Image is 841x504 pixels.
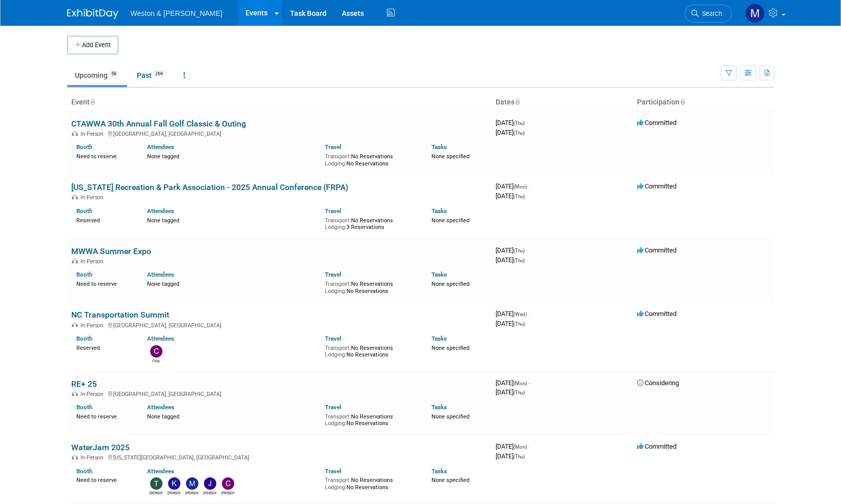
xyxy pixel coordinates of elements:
span: None specified [432,281,469,287]
a: Travel [325,207,341,215]
span: Committed [637,310,676,318]
img: In-Person Event [72,454,78,459]
span: Considering [637,379,679,387]
span: - [528,182,530,190]
div: [GEOGRAPHIC_DATA], [GEOGRAPHIC_DATA] [71,321,487,329]
div: [GEOGRAPHIC_DATA], [GEOGRAPHIC_DATA] [71,389,487,397]
span: (Mon) [514,444,527,450]
span: (Mon) [514,381,527,386]
a: MWWA Summer Expo [71,246,151,256]
a: Sort by Event Name [90,98,95,106]
img: In-Person Event [72,131,78,136]
div: Need to reserve [76,279,132,288]
div: No Reservations No Reservations [325,343,416,359]
div: None tagged [147,279,317,288]
a: Attendees [147,468,174,475]
a: CTAWWA 30th Annual Fall Golf Classic & Outing [71,119,246,129]
div: Charles Gant [221,490,234,496]
a: Tasks [432,335,447,342]
span: (Thu) [514,130,525,136]
div: Tony Zerilli [150,490,162,496]
span: In-Person [80,322,107,329]
span: Transport: [325,477,351,484]
span: None specified [432,477,469,484]
span: (Thu) [514,120,525,126]
a: Tasks [432,468,447,475]
a: Past269 [129,66,174,85]
span: In-Person [80,131,107,137]
span: [DATE] [496,452,525,460]
span: [DATE] [496,192,525,200]
span: [DATE] [496,182,530,190]
img: Margaret McCarthy [186,477,198,490]
span: Transport: [325,217,351,224]
a: Travel [325,404,341,411]
a: WaterJam 2025 [71,443,130,452]
a: Attendees [147,143,174,151]
span: - [528,443,530,450]
span: [DATE] [496,310,530,318]
span: 58 [108,70,119,78]
th: Dates [491,94,633,111]
img: Charles Gant [222,477,234,490]
span: - [526,119,528,127]
span: [DATE] [496,388,525,396]
a: Booth [76,468,92,475]
span: Weston & [PERSON_NAME] [131,9,222,17]
a: Sort by Start Date [515,98,520,106]
a: Tasks [432,271,447,278]
span: (Thu) [514,390,525,395]
a: Tasks [432,207,447,215]
a: Tasks [432,404,447,411]
a: Booth [76,404,92,411]
span: [DATE] [496,256,525,264]
a: Upcoming58 [67,66,127,85]
div: Need to reserve [76,151,132,160]
span: Committed [637,182,676,190]
a: Attendees [147,335,174,342]
div: Margaret McCarthy [186,490,198,496]
a: Travel [325,143,341,151]
div: Kevin MacKinnon [168,490,180,496]
span: Lodging: [325,288,346,295]
span: [DATE] [496,443,530,450]
a: RE+ 25 [71,379,97,389]
span: Committed [637,443,676,450]
span: None specified [432,345,469,351]
a: Attendees [147,207,174,215]
span: Transport: [325,153,351,160]
span: (Thu) [514,321,525,327]
span: [DATE] [496,246,528,254]
a: Tasks [432,143,447,151]
img: In-Person Event [72,322,78,327]
span: [DATE] [496,119,528,127]
span: - [526,246,528,254]
a: Booth [76,143,92,151]
div: No Reservations 3 Reservations [325,215,416,231]
span: - [528,379,530,387]
span: Lodging: [325,351,346,358]
a: Booth [76,335,92,342]
span: (Mon) [514,184,527,190]
a: Travel [325,271,341,278]
img: Kevin MacKinnon [168,477,180,490]
span: (Thu) [514,258,525,263]
span: Lodging: [325,420,346,427]
span: In-Person [80,454,107,461]
span: Committed [637,246,676,254]
img: Mary Ann Trujillo [745,4,765,23]
span: None specified [432,217,469,224]
div: [GEOGRAPHIC_DATA], [GEOGRAPHIC_DATA] [71,129,487,137]
img: In-Person Event [72,391,78,396]
span: (Thu) [514,194,525,199]
a: Travel [325,468,341,475]
span: In-Person [80,194,107,201]
a: Sort by Participation Type [680,98,685,106]
a: Travel [325,335,341,342]
span: Transport: [325,345,351,351]
span: [DATE] [496,379,530,387]
div: No Reservations No Reservations [325,475,416,491]
span: Lodging: [325,484,346,491]
span: Transport: [325,281,351,287]
span: Transport: [325,413,351,420]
